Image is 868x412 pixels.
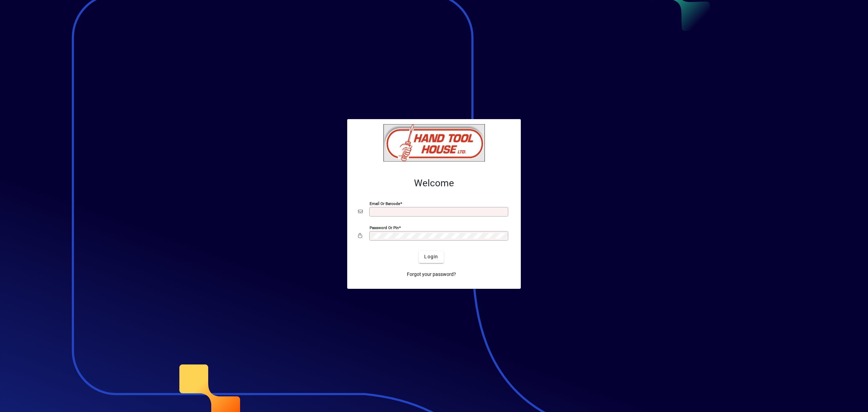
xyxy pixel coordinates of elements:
h2: Welcome [358,177,510,189]
button: Login [419,251,443,263]
mat-label: Email or Barcode [370,201,400,206]
a: Forgot your password? [404,268,459,281]
mat-label: Password or Pin [370,225,399,230]
span: Forgot your password? [407,271,456,278]
span: Login [424,253,438,260]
